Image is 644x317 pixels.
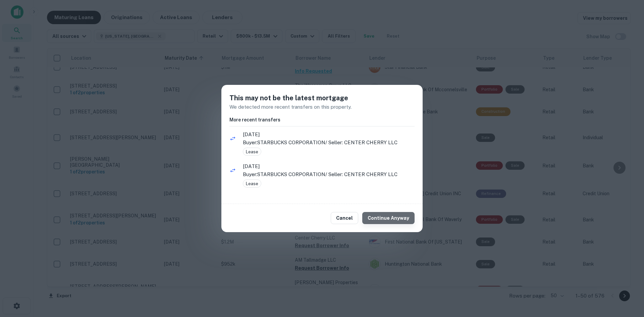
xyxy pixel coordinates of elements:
[331,212,358,224] button: Cancel
[243,170,415,178] p: Buyer: STARBUCKS CORPORATION / Seller: CENTER CHERRY LLC
[610,263,644,296] iframe: Chat Widget
[243,149,261,155] span: Lease
[243,130,415,139] span: [DATE]
[243,139,415,147] p: Buyer: STARBUCKS CORPORATION / Seller: CENTER CHERRY LLC
[362,212,415,224] button: Continue Anyway
[243,179,261,188] div: Lease
[243,180,261,187] span: Lease
[229,93,415,103] h5: This may not be the latest mortgage
[243,148,261,156] div: Lease
[229,103,415,111] p: We detected more recent transfers on this property.
[243,162,415,170] span: [DATE]
[229,116,415,123] h6: More recent transfers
